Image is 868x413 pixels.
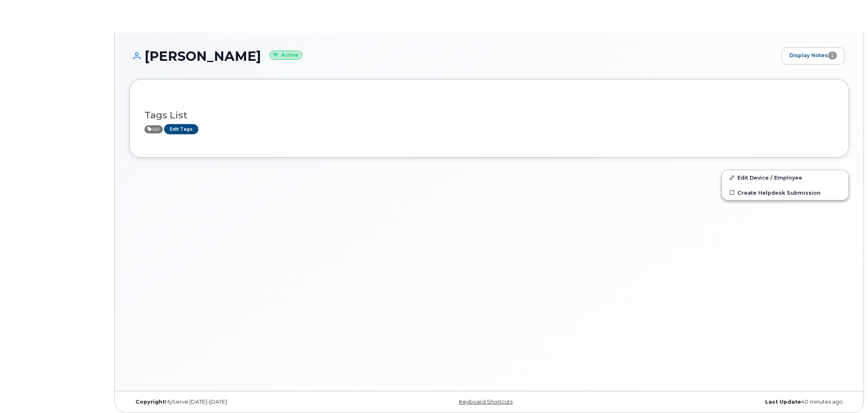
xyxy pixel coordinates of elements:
[828,51,837,60] span: 1
[129,49,777,63] h1: [PERSON_NAME]
[144,125,163,133] span: Active
[781,47,845,64] a: Display Notes1
[765,399,801,405] strong: Last Update
[135,399,165,405] strong: Copyright
[459,399,513,405] a: Keyboard Shortcuts
[129,399,369,405] div: MyServe [DATE]–[DATE]
[722,170,848,185] a: Edit Device / Employee
[144,110,834,120] h3: Tags List
[722,185,848,200] a: Create Helpdesk Submission
[609,399,849,405] div: 40 minutes ago
[164,124,198,134] a: Edit Tags
[269,51,302,60] small: Active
